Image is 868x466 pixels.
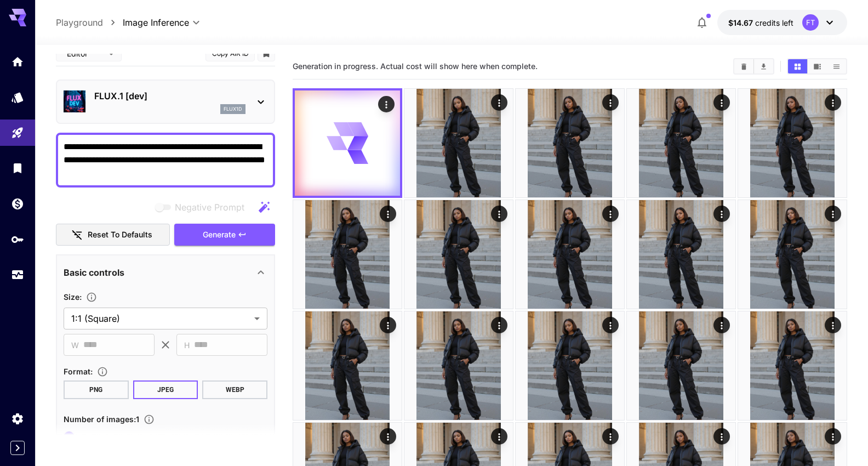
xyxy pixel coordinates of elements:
[787,58,847,75] div: Show media in grid viewShow media in video viewShow media in list view
[491,94,507,111] div: Actions
[802,14,819,31] div: FT
[11,232,24,246] div: API Keys
[202,380,267,399] button: WEBP
[93,366,112,377] button: Choose the file format for the output image.
[224,105,242,113] p: flux1d
[827,59,846,73] button: Show media in list view
[64,292,82,302] span: Size :
[293,61,538,71] span: Generation in progress. Actual cost will show here when complete.
[293,200,402,309] img: 2Q==
[733,58,774,75] div: Clear AllDownload All
[380,317,396,333] div: Actions
[738,200,847,309] img: 2Q==
[728,17,793,29] div: $14.66871
[56,16,103,29] a: Playground
[713,206,730,222] div: Actions
[123,16,189,29] span: Image Inference
[64,259,267,286] div: Basic controls
[10,441,25,455] button: Expand sidebar
[64,85,267,118] div: FLUX.1 [dev]flux1d
[825,428,841,445] div: Actions
[56,16,123,29] nav: breadcrumb
[808,59,827,73] button: Show media in video view
[404,200,513,309] img: 2Q==
[516,200,624,309] img: 2Q==
[491,206,507,222] div: Actions
[755,18,793,27] span: credits left
[64,414,139,424] span: Number of images : 1
[602,317,619,333] div: Actions
[11,55,24,69] div: Home
[380,428,396,445] div: Actions
[754,59,773,73] button: Download All
[293,311,402,420] img: Z
[11,161,24,175] div: Library
[627,311,735,420] img: Z
[71,312,250,325] span: 1:1 (Square)
[516,311,624,420] img: 9k=
[491,428,507,445] div: Actions
[64,266,124,279] p: Basic controls
[728,18,755,27] span: $14.67
[734,59,753,73] button: Clear All
[602,428,619,445] div: Actions
[825,206,841,222] div: Actions
[713,317,730,333] div: Actions
[602,206,619,222] div: Actions
[11,268,24,282] div: Usage
[627,200,735,309] img: Z
[11,197,24,211] div: Wallet
[82,292,101,303] button: Adjust the dimensions of the generated image by specifying its width and height in pixels, or sel...
[11,126,24,140] div: Playground
[133,380,198,399] button: JPEG
[94,89,245,103] p: FLUX.1 [dev]
[380,206,396,222] div: Actions
[56,224,170,246] button: Reset to defaults
[491,317,507,333] div: Actions
[11,90,24,104] div: Models
[174,224,275,246] button: Generate
[64,380,129,399] button: PNG
[378,96,395,112] div: Actions
[71,339,79,351] span: W
[717,10,847,35] button: $14.66871FT
[713,428,730,445] div: Actions
[825,317,841,333] div: Actions
[139,414,159,425] button: Specify how many images to generate in a single request. Each image generation will be charged se...
[825,94,841,111] div: Actions
[788,59,807,73] button: Show media in grid view
[516,89,624,197] img: 2Q==
[404,311,513,420] img: Z
[175,201,244,214] span: Negative Prompt
[203,228,236,242] span: Generate
[11,412,24,425] div: Settings
[404,89,513,197] img: 2Q==
[153,200,253,214] span: Negative prompts are not compatible with the selected model.
[67,48,101,59] span: Editor
[738,311,847,420] img: 9k=
[64,367,93,376] span: Format :
[602,94,619,111] div: Actions
[738,89,847,197] img: 9k=
[184,339,190,351] span: H
[627,89,735,197] img: 9k=
[713,94,730,111] div: Actions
